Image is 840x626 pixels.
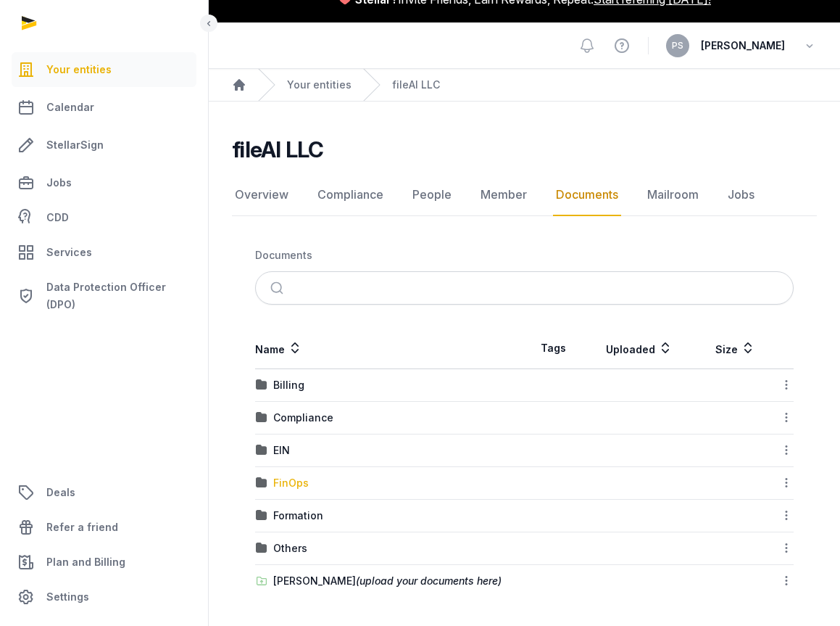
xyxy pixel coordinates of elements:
[256,412,267,424] img: folder.svg
[46,61,112,78] span: Your entities
[209,69,840,102] nav: Breadcrumb
[256,379,267,391] img: folder.svg
[12,510,196,545] a: Refer a friend
[46,484,75,501] span: Deals
[46,553,125,571] span: Plan and Billing
[12,52,196,87] a: Your entities
[12,273,196,319] a: Data Protection Officer (DPO)
[232,174,817,216] nav: Tabs
[256,510,267,522] img: folder.svg
[46,519,118,536] span: Refer a friend
[478,174,530,216] a: Member
[287,78,352,92] a: Your entities
[255,248,312,263] div: Documents
[644,174,702,216] a: Mailroom
[315,174,386,216] a: Compliance
[12,165,196,200] a: Jobs
[356,574,502,587] span: (upload your documents here)
[255,239,794,271] nav: Breadcrumb
[12,203,196,232] a: CDD
[392,78,440,92] a: fileAI LLC
[46,279,191,313] span: Data Protection Officer (DPO)
[232,174,291,216] a: Overview
[262,272,296,304] button: Submit
[46,136,104,154] span: StellarSign
[232,136,324,162] h2: fileAI LLC
[273,443,290,458] div: EIN
[725,174,757,216] a: Jobs
[582,328,696,369] th: Uploaded
[256,575,267,587] img: folder-upload.svg
[273,378,304,392] div: Billing
[696,328,774,369] th: Size
[12,235,196,270] a: Services
[256,543,267,554] img: folder.svg
[273,574,502,588] div: [PERSON_NAME]
[672,41,683,50] span: PS
[256,445,267,456] img: folder.svg
[12,580,196,614] a: Settings
[12,475,196,510] a: Deals
[46,99,94,116] span: Calendar
[273,541,307,556] div: Others
[12,128,196,162] a: StellarSign
[666,34,689,57] button: PS
[701,37,785,54] span: [PERSON_NAME]
[768,556,840,626] iframe: Chat Widget
[46,174,72,191] span: Jobs
[256,477,267,489] img: folder.svg
[553,174,621,216] a: Documents
[273,411,333,425] div: Compliance
[273,476,309,490] div: FinOps
[255,328,525,369] th: Name
[46,588,89,606] span: Settings
[273,508,323,523] div: Formation
[12,545,196,580] a: Plan and Billing
[46,244,92,261] span: Services
[46,209,69,226] span: CDD
[12,90,196,125] a: Calendar
[525,328,583,369] th: Tags
[409,174,454,216] a: People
